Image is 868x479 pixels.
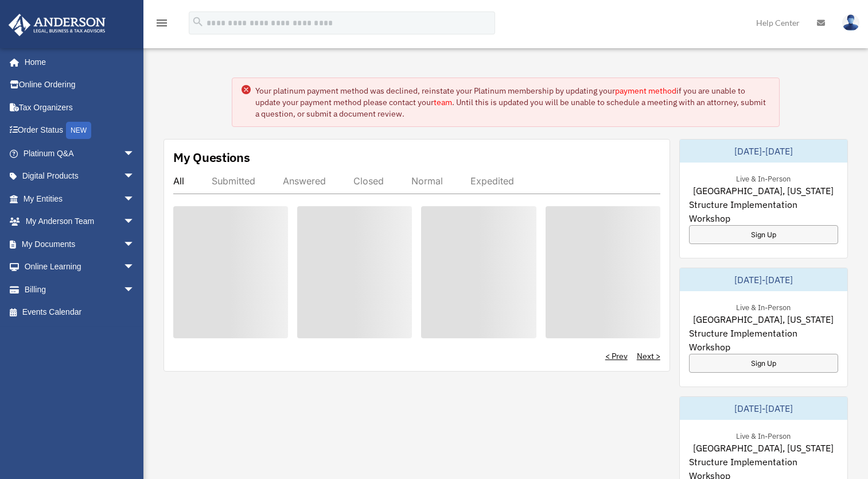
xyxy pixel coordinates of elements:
[5,14,109,36] img: Anderson Advisors Platinum Portal
[8,74,152,96] a: Online Ordering
[155,16,169,30] i: menu
[689,354,838,373] a: Sign Up
[470,175,514,187] div: Expedited
[605,350,628,362] a: < Prev
[680,140,847,163] div: [DATE]-[DATE]
[123,142,146,165] span: arrow_drop_down
[8,301,152,324] a: Events Calendar
[689,225,838,244] a: Sign Up
[123,233,146,256] span: arrow_drop_down
[123,256,146,279] span: arrow_drop_down
[192,16,204,28] i: search
[680,268,847,291] div: [DATE]-[DATE]
[8,187,152,210] a: My Entitiesarrow_drop_down
[8,278,152,301] a: Billingarrow_drop_down
[8,233,152,256] a: My Documentsarrow_drop_down
[123,210,146,234] span: arrow_drop_down
[637,350,660,362] a: Next >
[727,300,800,312] div: Live & In-Person
[693,441,834,455] span: [GEOGRAPHIC_DATA], [US_STATE]
[434,97,452,107] a: team
[173,149,250,166] div: My Questions
[255,85,769,119] div: Your platinum payment method was declined, reinstate your Platinum membership by updating your if...
[173,175,184,187] div: All
[693,184,834,198] span: [GEOGRAPHIC_DATA], [US_STATE]
[842,14,859,31] img: User Pic
[155,20,169,30] a: menu
[8,51,146,74] a: Home
[8,256,152,279] a: Online Learningarrow_drop_down
[727,172,800,184] div: Live & In-Person
[8,96,152,119] a: Tax Organizers
[353,175,384,187] div: Closed
[123,165,146,188] span: arrow_drop_down
[8,210,152,233] a: My Anderson Teamarrow_drop_down
[689,326,838,354] span: Structure Implementation Workshop
[615,86,676,96] a: payment method
[689,198,838,225] span: Structure Implementation Workshop
[212,175,255,187] div: Submitted
[283,175,326,187] div: Answered
[66,122,91,139] div: NEW
[8,165,152,188] a: Digital Productsarrow_drop_down
[693,312,834,326] span: [GEOGRAPHIC_DATA], [US_STATE]
[411,175,443,187] div: Normal
[8,142,152,165] a: Platinum Q&Aarrow_drop_down
[123,187,146,211] span: arrow_drop_down
[727,429,800,441] div: Live & In-Person
[123,278,146,302] span: arrow_drop_down
[680,397,847,420] div: [DATE]-[DATE]
[8,119,152,142] a: Order StatusNEW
